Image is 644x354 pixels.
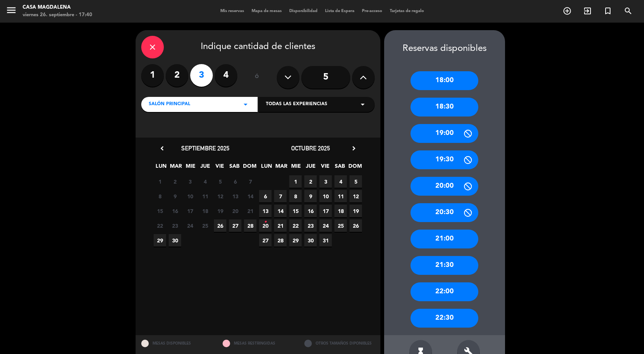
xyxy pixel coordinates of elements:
[244,175,256,188] span: 7
[214,162,226,174] span: VIE
[23,4,92,11] div: Casa Magdalena
[169,234,181,247] span: 30
[304,190,317,202] span: 9
[319,219,332,232] span: 24
[334,162,346,174] span: SAB
[244,219,256,232] span: 28
[291,144,330,152] span: octubre 2025
[199,190,211,202] span: 11
[154,219,166,232] span: 22
[285,9,321,13] span: Disponibilidad
[411,71,478,90] div: 18:00
[411,256,478,275] div: 21:30
[349,190,362,202] span: 12
[6,5,17,18] button: menu
[169,205,181,217] span: 16
[148,43,157,52] i: close
[245,64,269,90] div: ó
[241,100,250,109] i: arrow_drop_down
[169,162,182,174] span: MAR
[411,150,478,169] div: 19:30
[154,205,166,217] span: 15
[184,219,196,232] span: 24
[334,205,347,217] span: 18
[154,175,166,188] span: 1
[141,64,164,87] label: 1
[158,144,166,152] i: chevron_left
[386,9,428,13] span: Tarjetas de regalo
[166,64,188,87] label: 2
[411,309,478,328] div: 22:30
[319,190,332,202] span: 10
[23,11,92,19] div: viernes 26. septiembre - 17:40
[199,162,211,174] span: JUE
[154,190,166,202] span: 8
[244,190,256,202] span: 14
[319,162,331,174] span: VIE
[275,162,287,174] span: MAR
[321,9,358,13] span: Lista de Espera
[169,190,181,202] span: 9
[217,335,299,351] div: MESAS RESTRINGIDAS
[289,234,302,247] span: 29
[6,5,17,16] i: menu
[274,219,287,232] span: 21
[214,205,226,217] span: 19
[304,175,317,188] span: 2
[259,190,272,202] span: 6
[319,205,332,217] span: 17
[348,162,361,174] span: DOM
[358,100,367,109] i: arrow_drop_down
[259,219,272,232] span: 20
[304,162,317,174] span: JUE
[411,203,478,222] div: 20:30
[260,162,273,174] span: LUN
[304,219,317,232] span: 23
[199,175,211,188] span: 4
[603,6,612,15] i: turned_in_not
[199,205,211,217] span: 18
[349,219,362,232] span: 26
[184,162,197,174] span: MIE
[304,205,317,217] span: 16
[169,219,181,232] span: 23
[411,282,478,301] div: 22:00
[290,162,302,174] span: MIE
[274,190,287,202] span: 7
[184,205,196,217] span: 17
[248,9,285,13] span: Mapa de mesas
[214,190,226,202] span: 12
[299,335,380,351] div: OTROS TAMAÑOS DIPONIBLES
[384,41,505,56] div: Reservas disponibles
[289,205,302,217] span: 15
[274,234,287,247] span: 28
[149,101,190,108] span: Salón Principal
[229,219,241,232] span: 27
[411,230,478,248] div: 21:00
[411,177,478,196] div: 20:00
[214,175,226,188] span: 5
[304,234,317,247] span: 30
[136,335,217,351] div: MESAS DISPONIBLES
[141,36,375,58] div: Indique cantidad de clientes
[358,9,386,13] span: Pre-acceso
[264,216,267,228] i: •
[563,6,572,15] i: add_circle_outline
[244,205,256,217] span: 21
[289,175,302,188] span: 1
[155,162,167,174] span: LUN
[214,219,226,232] span: 26
[184,190,196,202] span: 10
[319,234,332,247] span: 31
[215,64,237,87] label: 4
[289,219,302,232] span: 22
[228,162,241,174] span: SAB
[411,98,478,116] div: 18:30
[319,175,332,188] span: 3
[229,175,241,188] span: 6
[334,175,347,188] span: 4
[624,6,633,15] i: search
[181,144,229,152] span: septiembre 2025
[289,190,302,202] span: 8
[266,101,327,108] span: Todas las experiencias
